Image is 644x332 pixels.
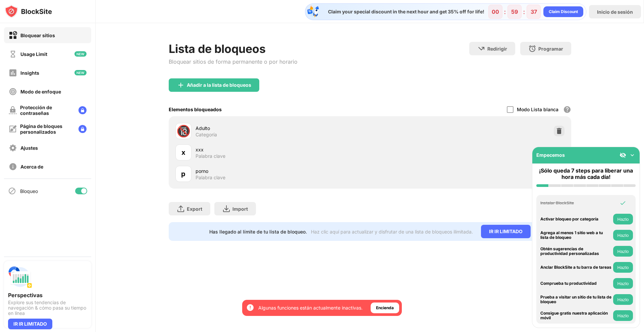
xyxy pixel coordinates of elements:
div: xxx [196,146,370,153]
button: Hazlo [613,310,633,321]
img: omni-check.svg [620,200,626,206]
div: Bloquear sitios de forma permanente o por horario [169,58,298,65]
img: insights-off.svg [9,69,17,77]
div: Haz clic aquí para actualizar y disfrutar de una lista de bloqueos ilimitada. [311,229,473,235]
img: push-insights.svg [8,265,32,289]
img: logo-blocksite.svg [5,5,52,18]
img: new-icon.svg [74,51,87,57]
div: Programar [538,46,563,52]
img: lock-menu.svg [78,106,87,114]
div: 37 [531,8,537,15]
div: Palabra clave [196,175,225,181]
div: Lista de bloqueos [169,42,298,56]
div: Claim your special discount in the next hour and get 35% off for life! [324,9,484,15]
div: 00 [492,8,499,15]
div: Modo de enfoque [20,89,61,94]
div: Perspectivas [8,292,87,298]
img: specialOfferDiscount.svg [307,5,320,18]
div: Instalar BlockSite [540,201,611,205]
div: Categoría [196,132,217,138]
div: Bloquear sitios [20,32,55,38]
div: Explore sus tendencias de navegación & cómo pasa su tiempo en línea [8,300,87,316]
div: Export [187,206,202,212]
div: : [502,6,507,17]
div: Acerca de [20,164,43,170]
button: Hazlo [613,246,633,257]
div: Redirigir [487,46,507,52]
img: block-on.svg [9,31,17,40]
img: time-usage-off.svg [9,50,17,58]
img: focus-off.svg [9,87,17,96]
div: Empecemos [536,152,565,158]
div: Ajustes [20,145,38,151]
div: Anclar BlockSite a tu barra de tareas [540,265,611,270]
div: Consigue gratis nuestra aplicación móvil [540,311,611,321]
div: Agrega al menos 1 sitio web a tu lista de bloqueo [540,230,611,240]
div: IR IR LIMITADO [8,319,52,329]
div: Bloqueo [20,188,38,194]
div: Usage Limit [20,51,47,57]
img: new-icon.svg [74,70,87,75]
div: Adulto [196,125,370,132]
div: Activar bloqueo por categoría [540,217,611,221]
div: Comprueba tu productividad [540,281,611,286]
div: 59 [511,8,518,15]
div: Has llegado al límite de tu lista de bloqueo. [209,229,307,235]
div: 🔞 [176,124,191,138]
div: p [181,169,185,179]
div: Claim Discount [549,8,578,15]
div: Protección de contraseñas [20,105,73,116]
img: error-circle-white.svg [246,304,254,312]
div: porno [196,168,370,175]
img: lock-menu.svg [78,125,87,133]
img: blocking-icon.svg [8,187,16,195]
button: Hazlo [613,262,633,273]
div: IR IR LIMITADO [481,225,531,238]
img: omni-setup-toggle.svg [629,152,636,158]
div: : [522,6,527,17]
div: ¡Sólo queda 7 steps para liberar una hora más cada día! [536,168,636,180]
button: Hazlo [613,294,633,305]
div: Añadir a la lista de bloqueos [187,82,251,88]
div: Algunas funciones están actualmente inactivas. [258,305,363,311]
img: about-off.svg [9,162,17,171]
img: customize-block-page-off.svg [9,125,17,133]
div: x [181,147,185,157]
div: Insights [20,70,39,76]
div: Página de bloques personalizados [20,123,73,135]
button: Hazlo [613,230,633,241]
button: Hazlo [613,278,633,289]
div: Elementos bloqueados [169,107,222,112]
div: Import [232,206,248,212]
img: eye-not-visible.svg [620,152,626,158]
img: password-protection-off.svg [9,106,17,114]
div: Modo Lista blanca [517,107,558,112]
div: Inicio de sesión [597,9,633,15]
button: Hazlo [613,214,633,224]
div: Encienda [376,305,394,311]
div: Palabra clave [196,153,225,159]
img: settings-off.svg [9,144,17,152]
div: Obtén sugerencias de productividad personalizadas [540,247,611,256]
div: Prueba a visitar un sitio de tu lista de bloqueo [540,295,611,305]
